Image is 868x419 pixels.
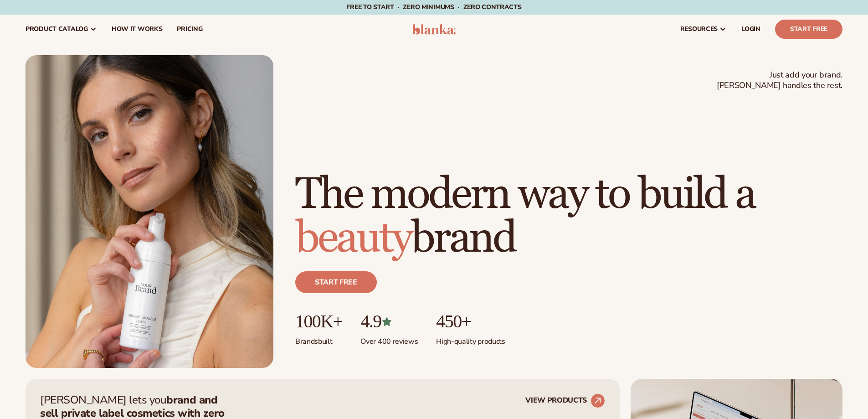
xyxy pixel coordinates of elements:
[295,271,377,293] a: Start free
[295,331,342,347] p: Brands built
[525,393,605,408] a: VIEW PRODUCTS
[360,311,418,331] p: 4.9
[112,26,163,33] span: How It Works
[741,26,760,33] span: LOGIN
[104,15,170,44] a: How It Works
[18,15,104,44] a: product catalog
[177,26,202,33] span: pricing
[717,70,842,91] span: Just add your brand. [PERSON_NAME] handles the rest.
[680,26,718,33] span: resources
[295,212,411,265] span: beauty
[26,26,88,33] span: product catalog
[734,15,768,44] a: LOGIN
[673,15,734,44] a: resources
[295,311,342,331] p: 100K+
[360,331,418,347] p: Over 400 reviews
[346,3,521,11] span: Free to start · ZERO minimums · ZERO contracts
[412,24,456,35] img: logo
[169,15,210,44] a: pricing
[436,331,505,347] p: High-quality products
[775,20,842,39] a: Start Free
[436,311,505,331] p: 450+
[295,173,842,260] h1: The modern way to build a brand
[26,55,273,368] img: Female holding tanning mousse.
